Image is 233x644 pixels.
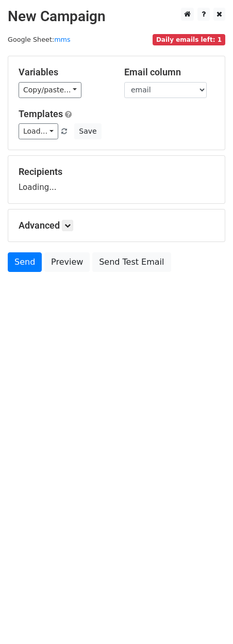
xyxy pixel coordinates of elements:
h5: Advanced [19,220,214,231]
a: Load... [19,123,58,139]
a: Send [8,252,42,272]
h5: Variables [19,67,109,78]
a: Copy/paste... [19,82,81,98]
small: Google Sheet: [8,36,71,43]
h2: New Campaign [8,8,225,25]
h5: Recipients [19,166,214,178]
a: Daily emails left: 1 [153,36,225,43]
div: Loading... [19,166,214,193]
a: Send Test Email [92,252,171,272]
a: mms [54,36,70,43]
h5: Email column [124,67,214,78]
span: Daily emails left: 1 [153,34,225,45]
a: Preview [44,252,90,272]
a: Templates [19,108,63,119]
button: Save [74,123,101,139]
